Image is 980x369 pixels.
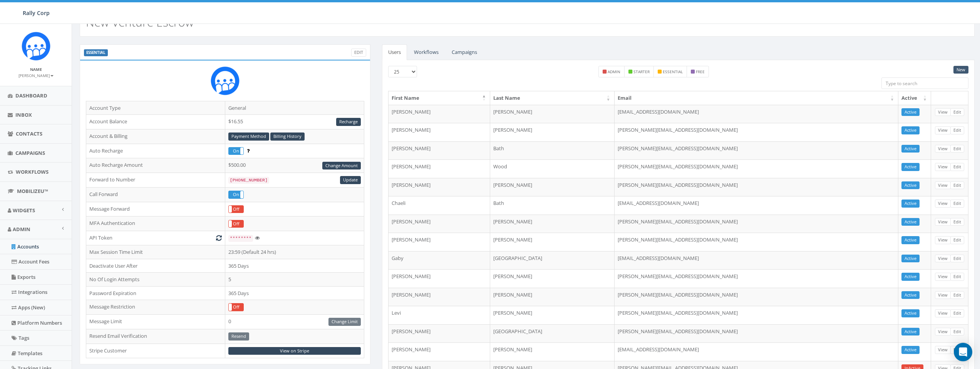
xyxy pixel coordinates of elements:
a: View [935,309,951,317]
small: starter [633,69,650,74]
td: [GEOGRAPHIC_DATA] [490,251,615,270]
a: Billing History [270,133,305,141]
span: Enable to prevent campaign failure. [247,147,250,154]
a: View [935,328,951,336]
td: 365 Days [225,286,364,300]
a: Edit [950,181,964,190]
td: [PERSON_NAME][EMAIL_ADDRESS][DOMAIN_NAME] [615,306,898,324]
td: 23:59 (Default 24 hrs) [225,245,364,259]
span: Workflows [16,168,49,175]
a: Edit [950,236,964,244]
td: Max Session Time Limit [86,245,225,259]
a: Edit [950,328,964,336]
a: Edit [351,49,366,57]
a: Active [901,309,920,317]
small: free [696,69,705,74]
td: [PERSON_NAME] [389,105,490,123]
td: [EMAIL_ADDRESS][DOMAIN_NAME] [615,342,898,361]
a: Edit [950,126,964,134]
a: Edit [950,108,964,116]
td: Bath [490,196,615,215]
td: [PERSON_NAME] [389,178,490,196]
td: [PERSON_NAME] [490,215,615,233]
a: View [935,181,951,190]
td: Account Balance [86,115,225,129]
a: View [935,273,951,281]
td: [PERSON_NAME] [490,288,615,306]
a: Active [901,255,920,263]
span: MobilizeU™ [17,188,48,195]
td: [PERSON_NAME] [389,159,490,178]
span: Campaigns [15,149,45,156]
td: [PERSON_NAME][EMAIL_ADDRESS][DOMAIN_NAME] [615,269,898,288]
td: Call Forward [86,187,225,202]
span: Widgets [13,207,35,214]
a: View [935,255,951,263]
td: [PERSON_NAME] [389,215,490,233]
a: Change Amount [322,162,361,170]
td: [PERSON_NAME] [490,342,615,361]
a: Active [901,181,920,190]
td: No Of Login Attempts [86,273,225,287]
a: Active [901,126,920,134]
td: [PERSON_NAME] [490,233,615,251]
td: 365 Days [225,259,364,273]
td: [PERSON_NAME] [490,105,615,123]
small: essential [663,69,683,74]
td: [PERSON_NAME] [389,288,490,306]
small: Name [30,67,42,72]
a: Active [901,291,920,299]
a: Active [901,218,920,226]
td: $500.00 [225,158,364,173]
div: OnOff [228,147,244,155]
input: Type to search [881,77,968,89]
div: OnOff [228,191,244,199]
td: Auto Recharge [86,144,225,158]
a: Active [901,236,920,244]
td: [PERSON_NAME][EMAIL_ADDRESS][DOMAIN_NAME] [615,159,898,178]
td: Gaby [389,251,490,270]
div: Open Intercom Messenger [954,343,972,361]
th: Email: activate to sort column ascending [615,91,898,105]
td: Password Expiration [86,286,225,300]
a: Edit [950,273,964,281]
a: Active [901,145,920,153]
th: Active: activate to sort column ascending [898,91,931,105]
td: [PERSON_NAME][EMAIL_ADDRESS][DOMAIN_NAME] [615,178,898,196]
a: View [935,346,951,354]
div: OnOff [228,220,244,228]
a: View on Stripe [228,347,361,355]
label: Off [229,304,243,311]
span: Dashboard [15,92,47,99]
label: On [229,191,243,198]
td: [EMAIL_ADDRESS][DOMAIN_NAME] [615,251,898,270]
td: Auto Recharge Amount [86,158,225,173]
h2: New Venture Escrow [86,16,194,29]
i: Generate New Token [216,235,222,240]
small: [PERSON_NAME] [18,73,54,78]
td: 5 [225,273,364,287]
a: Edit [950,200,964,208]
a: Edit [950,218,964,226]
td: [PERSON_NAME] [389,324,490,343]
td: [GEOGRAPHIC_DATA] [490,324,615,343]
td: [PERSON_NAME] [389,269,490,288]
a: Payment Method [228,133,269,141]
label: Off [229,206,243,213]
td: [PERSON_NAME][EMAIL_ADDRESS][DOMAIN_NAME] [615,288,898,306]
a: View [935,200,951,208]
label: Off [229,220,243,228]
a: View [935,126,951,134]
label: ESSENTIAL [84,49,108,56]
td: Deactivate User After [86,259,225,273]
a: [PERSON_NAME] [18,72,54,79]
span: Contacts [16,130,42,137]
div: OnOff [228,303,244,311]
a: Active [901,273,920,281]
a: New [953,66,968,74]
a: Active [901,200,920,208]
td: Account & Billing [86,129,225,144]
td: Levi [389,306,490,324]
label: On [229,148,243,155]
td: [EMAIL_ADDRESS][DOMAIN_NAME] [615,105,898,123]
